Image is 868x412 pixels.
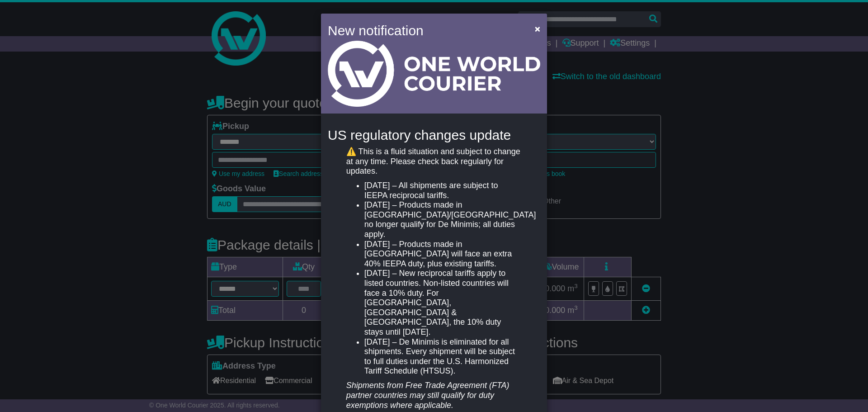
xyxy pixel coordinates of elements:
[530,19,545,38] button: Close
[364,200,522,239] li: [DATE] – Products made in [GEOGRAPHIC_DATA]/[GEOGRAPHIC_DATA] no longer qualify for De Minimis; a...
[364,181,522,200] li: [DATE] – All shipments are subject to IEEPA reciprocal tariffs.
[328,20,522,41] h4: New notification
[328,41,540,107] img: Light
[535,24,540,34] span: ×
[364,240,522,269] li: [DATE] – Products made in [GEOGRAPHIC_DATA] will face an extra 40% IEEPA duty, plus existing tari...
[346,381,509,409] em: Shipments from Free Trade Agreement (FTA) partner countries may still qualify for duty exemptions...
[346,147,522,176] p: ⚠️ This is a fluid situation and subject to change at any time. Please check back regularly for u...
[364,337,522,376] li: [DATE] – De Minimis is eliminated for all shipments. Every shipment will be subject to full dutie...
[364,269,522,337] li: [DATE] – New reciprocal tariffs apply to listed countries. Non-listed countries will face a 10% d...
[328,128,540,142] h4: US regulatory changes update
